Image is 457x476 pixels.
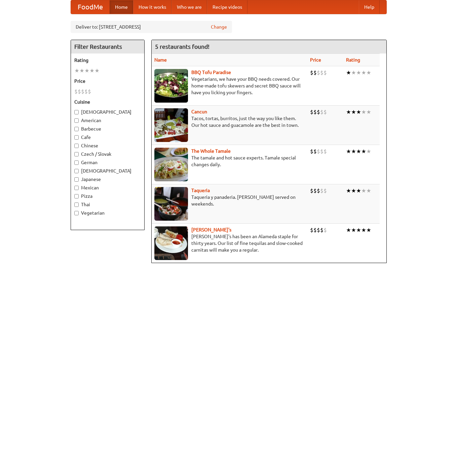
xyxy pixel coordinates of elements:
label: Cafe [74,134,141,141]
a: Home [110,0,133,14]
a: Name [154,57,167,63]
li: $ [88,88,91,95]
li: $ [320,148,323,155]
li: ★ [79,67,84,74]
li: ★ [361,148,366,155]
li: ★ [356,226,361,234]
a: Change [211,24,227,30]
label: German [74,159,141,166]
label: Japanese [74,176,141,183]
b: BBQ Tofu Paradise [191,70,231,75]
a: FoodMe [71,0,110,14]
li: $ [320,69,323,76]
li: $ [323,187,327,194]
input: Chinese [74,144,79,148]
li: ★ [356,148,361,155]
p: The tamale and hot sauce experts. Tamale special changes daily. [154,154,305,168]
li: $ [317,226,320,234]
li: $ [323,108,327,116]
li: $ [313,69,317,76]
li: ★ [74,67,79,74]
label: Vegetarian [74,210,141,216]
li: ★ [366,108,371,116]
input: German [74,160,79,165]
label: Mexican [74,184,141,191]
li: $ [313,108,317,116]
b: The Whole Tamale [191,148,231,154]
label: American [74,117,141,124]
a: Who we are [172,0,207,14]
li: ★ [361,226,366,234]
li: $ [310,226,313,234]
li: ★ [351,226,356,234]
label: [DEMOGRAPHIC_DATA] [74,168,141,174]
li: ★ [346,226,351,234]
p: Vegetarians, we have your BBQ needs covered. Our home-made tofu skewers and secret BBQ sauce will... [154,76,305,96]
img: wholetamale.jpg [154,148,188,181]
li: $ [317,69,320,76]
li: $ [78,88,81,95]
a: Recipe videos [207,0,247,14]
input: Pizza [74,194,79,198]
li: $ [313,226,317,234]
li: ★ [361,108,366,116]
label: [DEMOGRAPHIC_DATA] [74,109,141,115]
a: Rating [346,57,360,63]
label: Pizza [74,193,141,199]
li: ★ [366,148,371,155]
li: $ [310,148,313,155]
div: Deliver to: [STREET_ADDRESS] [71,21,232,33]
img: pedros.jpg [154,226,188,260]
li: ★ [346,148,351,155]
li: $ [320,108,323,116]
li: $ [313,187,317,194]
li: $ [320,226,323,234]
a: Taqueria [191,188,210,193]
li: ★ [84,67,89,74]
a: Price [310,57,321,63]
label: Czech / Slovak [74,151,141,157]
a: Cancun [191,109,207,114]
li: ★ [361,187,366,194]
h5: Cuisine [74,99,141,105]
li: $ [323,226,327,234]
ng-pluralize: 5 restaurants found! [155,43,210,50]
li: $ [310,108,313,116]
p: [PERSON_NAME]'s has been an Alameda staple for thirty years. Our list of fine tequilas and slow-c... [154,233,305,253]
li: $ [81,88,84,95]
li: ★ [89,67,94,74]
li: ★ [356,69,361,76]
li: $ [320,187,323,194]
input: American [74,118,79,123]
li: ★ [366,69,371,76]
li: ★ [346,187,351,194]
li: $ [317,148,320,155]
li: ★ [94,67,100,74]
li: $ [313,148,317,155]
img: tofuparadise.jpg [154,69,188,103]
p: Tacos, tortas, burritos, just the way you like them. Our hot sauce and guacamole are the best in ... [154,115,305,129]
a: Help [359,0,380,14]
li: ★ [361,69,366,76]
li: $ [310,187,313,194]
h4: Filter Restaurants [71,40,144,53]
li: ★ [366,226,371,234]
li: $ [323,148,327,155]
label: Chinese [74,142,141,149]
li: ★ [351,148,356,155]
li: ★ [366,187,371,194]
h5: Price [74,78,141,84]
a: [PERSON_NAME]'s [191,227,231,232]
input: [DEMOGRAPHIC_DATA] [74,110,79,114]
li: $ [323,69,327,76]
p: Taqueria y panaderia. [PERSON_NAME] served on weekends. [154,194,305,207]
h5: Rating [74,57,141,64]
li: ★ [356,187,361,194]
li: ★ [351,108,356,116]
li: $ [74,88,78,95]
li: ★ [351,69,356,76]
input: Barbecue [74,127,79,131]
